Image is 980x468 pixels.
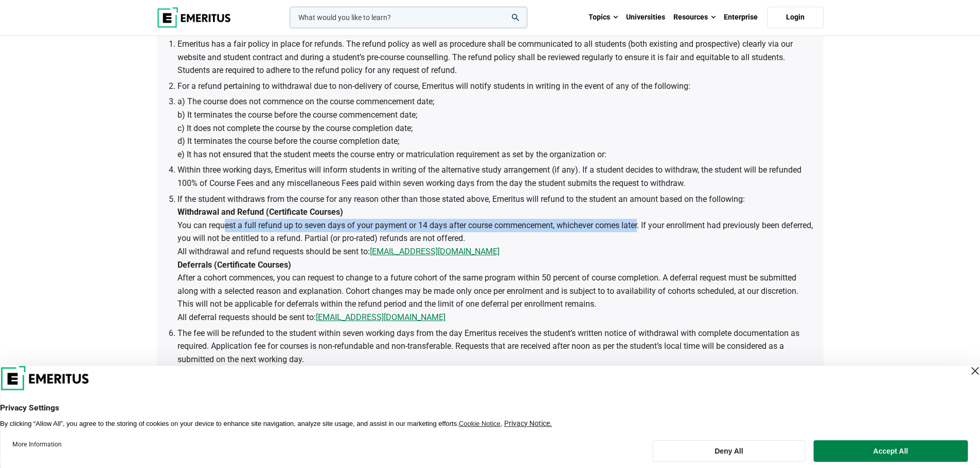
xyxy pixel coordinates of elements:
strong: Withdrawal and Refund (Certificate Courses) [177,207,343,217]
li: If the student withdraws from the course for any reason other than those stated above, Emeritus w... [177,193,813,324]
input: woocommerce-product-search-field-0 [290,7,527,28]
strong: Deferrals (Certificate Courses) [177,260,291,270]
span: e) It has not ensured that the student meets the course entry or matriculation requirement as set... [177,149,607,159]
span: c) It does not complete the course by the course completion date; [177,123,413,133]
a: [EMAIL_ADDRESS][DOMAIN_NAME] [316,311,446,324]
li: Within three working days, Emeritus will inform students in writing of the alternative study arra... [177,163,813,190]
li: For a refund pertaining to withdrawal due to non-delivery of course, Emeritus will notify student... [177,80,813,93]
a: [EMAIL_ADDRESS][DOMAIN_NAME] [370,245,500,258]
span: a) The course does not commence on the course commencement date; [177,97,434,106]
li: The fee will be refunded to the student within seven working days from the day Emeritus receives ... [177,327,813,366]
span: d) It terminates the course before the course completion date; [177,136,399,146]
a: Login [767,7,824,28]
span: b) It terminates the course before the course commencement date; [177,110,417,120]
li: Emeritus has a fair policy in place for refunds. The refund policy as well as procedure shall be ... [177,38,813,77]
